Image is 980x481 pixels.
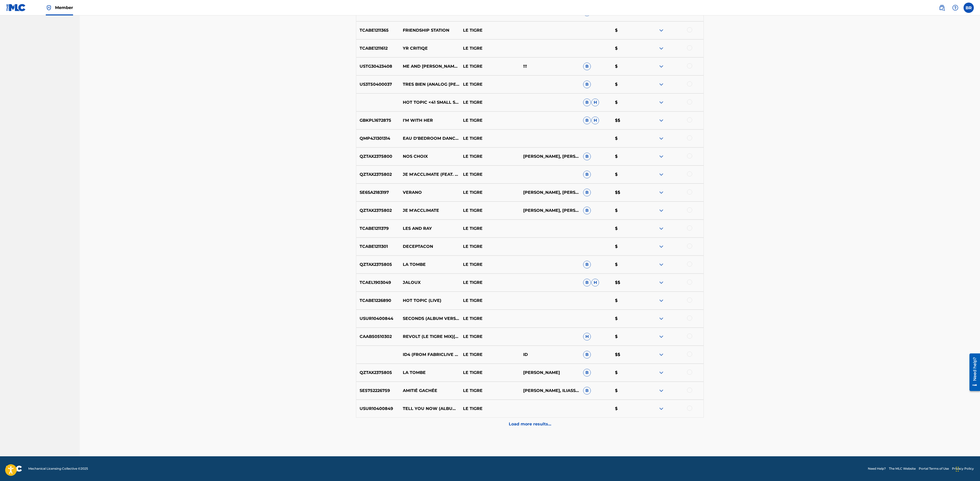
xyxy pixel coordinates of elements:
[356,298,399,304] p: TCABE1226890
[889,466,916,471] a: The MLC Website
[591,279,599,286] span: H
[459,171,520,178] p: LE TIGRE
[658,316,664,322] img: expand
[399,189,460,196] p: VERANO
[658,135,664,142] img: expand
[964,3,974,13] div: User Menu
[583,171,591,178] span: B
[356,27,399,33] p: TCABE1211365
[459,189,520,196] p: LE TIGRE
[459,406,520,412] p: LE TIGRE
[356,370,399,376] p: QZTAX2375805
[399,225,460,232] p: LES AND RAY
[583,63,591,70] span: B
[658,81,664,88] img: expand
[612,352,644,358] p: $$
[658,27,664,33] img: expand
[459,45,520,51] p: LE TIGRE
[937,3,947,13] a: Public Search
[658,189,664,196] img: expand
[459,135,520,142] p: LE TIGRE
[612,316,644,322] p: $
[459,153,520,160] p: LE TIGRE
[399,45,460,51] p: YR CRITIQE
[612,117,644,124] p: $$
[583,261,591,268] span: B
[868,466,886,471] a: Need Help?
[399,406,460,412] p: TELL YOU NOW (ALBUM VERSION)
[658,370,664,376] img: expand
[356,388,399,394] p: SE5752226759
[55,5,73,11] span: Member
[356,81,399,88] p: US3T50400037
[356,153,399,160] p: QZTAX2375800
[459,27,520,33] p: LE TIGRE
[658,261,664,268] img: expand
[356,189,399,196] p: SE6SA2183197
[520,153,580,160] p: [PERSON_NAME], [PERSON_NAME]
[612,99,644,106] p: $
[399,27,460,33] p: FRIENDSHIP STATION
[612,370,644,376] p: $
[356,117,399,124] p: GBKPL1672875
[520,63,580,69] p: !!!
[612,63,644,69] p: $
[459,225,520,232] p: LE TIGRE
[591,117,599,124] span: H
[459,99,520,106] p: LE TIGRE
[459,352,520,358] p: LE TIGRE
[658,334,664,340] img: expand
[583,99,591,106] span: B
[399,207,460,214] p: JE M'ACCLIMATE
[459,388,520,394] p: LE TIGRE
[356,406,399,412] p: USUR10400849
[591,99,599,106] span: H
[658,406,664,412] img: expand
[612,153,644,160] p: $
[399,153,460,160] p: NOS CHOIX
[583,207,591,214] span: B
[399,261,460,268] p: LA TOMBE
[658,279,664,286] img: expand
[612,171,644,178] p: $
[399,370,460,376] p: LA TOMBE
[658,388,664,394] img: expand
[459,261,520,268] p: LE TIGRE
[612,406,644,412] p: $
[612,135,644,142] p: $
[583,279,591,286] span: B
[459,316,520,322] p: LE TIGRE
[356,207,399,214] p: QZTAX2375802
[356,171,399,178] p: QZTAX2375802
[612,334,644,340] p: $
[658,153,664,160] img: expand
[612,45,644,51] p: $
[399,243,460,250] p: DECEPTACON
[612,27,644,33] p: $
[966,352,980,393] iframe: Resource Center
[612,207,644,214] p: $
[954,456,980,481] iframe: Chat Widget
[356,225,399,232] p: TCABE1211379
[583,189,591,196] span: B
[459,117,520,124] p: LE TIGRE
[658,352,664,358] img: expand
[520,370,580,376] p: [PERSON_NAME]
[612,388,644,394] p: $
[356,243,399,250] p: TCABE1211301
[399,171,460,178] p: JE M'ACCLIMATE (FEAT. DJ ADVANCE)
[399,117,460,124] p: I'M WITH HER
[399,63,460,69] p: ME AND [PERSON_NAME] DOWN BY THE SCHOOL YARD - A TRUE STORY
[399,99,460,106] p: HOT TOPIC <41 SMALL STARS REMIX>
[956,461,959,477] div: Drag
[950,3,960,13] div: Help
[612,298,644,304] p: $
[356,316,399,322] p: USUR10400844
[939,5,945,11] img: search
[399,334,460,340] p: REVOLT (LE TIGRE MIX)[REMIX]
[356,261,399,268] p: QZTAX2375805
[356,63,399,69] p: USTG30423408
[399,135,460,142] p: EAU D'BEDROOM DANCING
[399,388,460,394] p: AMITIÉ GACHÉE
